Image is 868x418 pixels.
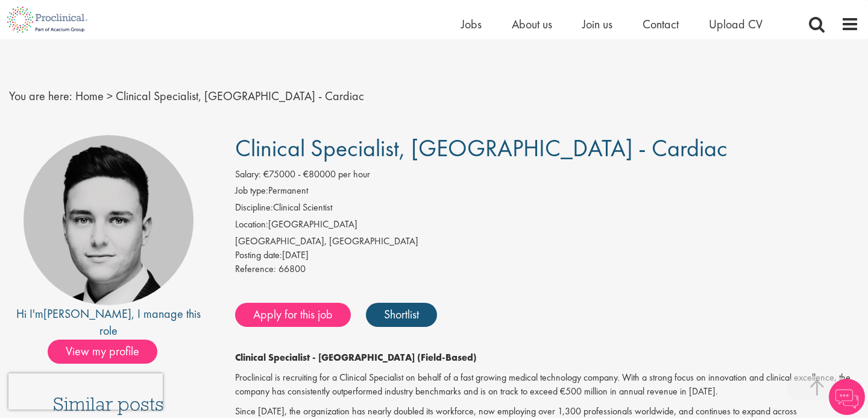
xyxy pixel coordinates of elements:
li: Permanent [235,184,859,201]
span: Clinical Specialist, [GEOGRAPHIC_DATA] - Cardiac [235,133,728,163]
label: Reference: [235,262,276,276]
a: Upload CV [709,16,763,32]
span: Clinical Specialist, [GEOGRAPHIC_DATA] - Cardiac [116,88,364,104]
a: [PERSON_NAME] [43,306,131,321]
span: View my profile [48,340,157,364]
a: About us [512,16,552,32]
a: Contact [643,16,679,32]
label: Job type: [235,184,268,198]
span: €75000 - €80000 per hour [263,168,370,180]
a: breadcrumb link [75,88,104,104]
li: [GEOGRAPHIC_DATA] [235,218,859,235]
div: [GEOGRAPHIC_DATA], [GEOGRAPHIC_DATA] [235,235,859,249]
div: Hi I'm , I manage this role [9,305,208,340]
a: Join us [582,16,612,32]
label: Discipline: [235,201,273,215]
p: Proclinical is recruiting for a Clinical Specialist on behalf of a fast growing medical technolog... [235,371,859,399]
a: Apply for this job [235,303,351,327]
img: imeage of recruiter Connor Lynes [24,135,193,305]
span: > [107,88,113,104]
a: Shortlist [366,303,437,327]
label: Location: [235,218,268,232]
span: 66800 [278,262,306,275]
label: Salary: [235,168,261,182]
div: [DATE] [235,249,859,262]
a: View my profile [48,342,169,358]
li: Clinical Scientist [235,201,859,218]
strong: Clinical Specialist - [GEOGRAPHIC_DATA] (Field-Based) [235,351,477,364]
img: Chatbot [829,379,865,415]
iframe: reCAPTCHA [8,373,163,410]
span: Posting date: [235,249,282,261]
a: Jobs [461,16,482,32]
span: You are here: [9,88,72,104]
